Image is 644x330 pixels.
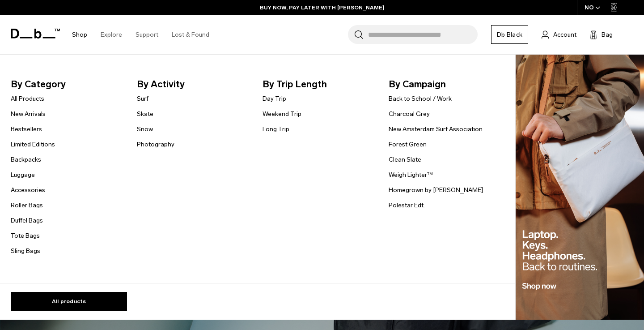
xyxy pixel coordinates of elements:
span: Account [553,30,576,39]
a: Db Black [491,25,528,44]
a: Duffel Bags [11,216,43,225]
a: Long Trip [263,124,289,134]
img: Db [516,55,644,320]
span: Bag [602,30,613,39]
a: BUY NOW, PAY LATER WITH [PERSON_NAME] [260,4,385,12]
a: All products [11,292,127,311]
a: Luggage [11,170,35,180]
span: By Trip Length [263,77,374,91]
a: Shop [72,19,87,51]
a: Support [136,19,158,51]
a: Bestsellers [11,124,42,134]
a: Explore [101,19,122,51]
span: By Category [11,77,123,91]
a: Surf [137,94,148,103]
a: Account [542,29,576,40]
a: Weigh Lighter™ [389,170,433,180]
a: Tote Bags [11,231,40,240]
button: Bag [590,29,613,40]
a: New Arrivals [11,109,46,119]
a: Clean Slate [389,155,421,164]
a: Day Trip [263,94,286,103]
nav: Main Navigation [65,15,216,54]
span: By Activity [137,77,249,91]
a: Skate [137,109,153,119]
a: Snow [137,124,153,134]
a: Lost & Found [172,19,209,51]
a: Photography [137,140,174,149]
a: Weekend Trip [263,109,301,119]
a: New Amsterdam Surf Association [389,124,483,134]
a: Forest Green [389,140,427,149]
a: Charcoal Grey [389,109,430,119]
a: Sling Bags [11,246,40,256]
span: By Campaign [389,77,500,91]
a: All Products [11,94,44,103]
a: Backpacks [11,155,41,164]
a: Homegrown by [PERSON_NAME] [389,185,483,195]
a: Accessories [11,185,45,195]
a: Back to School / Work [389,94,452,103]
a: Roller Bags [11,201,43,210]
a: Limited Editions [11,140,55,149]
a: Polestar Edt. [389,201,425,210]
